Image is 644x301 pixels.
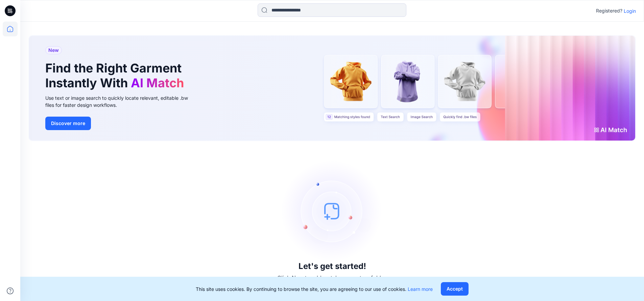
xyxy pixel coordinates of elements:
p: Click New to add a style or create a folder. [277,274,387,282]
p: Login [624,7,636,14]
div: Use text or image search to quickly locate relevant, editable .bw files for faster design workflows. [45,94,197,109]
button: Accept [441,282,469,296]
button: Discover more [45,117,91,130]
img: empty-state-image.svg [282,160,383,262]
p: This site uses cookies. By continuing to browse the site, you are agreeing to our use of cookies. [196,285,433,293]
span: AI Match [131,76,184,90]
h1: Find the Right Garment Instantly With [45,61,187,90]
span: New [48,46,59,54]
a: Learn more [408,286,433,292]
h3: Let's get started! [299,262,366,271]
p: Registered? [596,7,622,15]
